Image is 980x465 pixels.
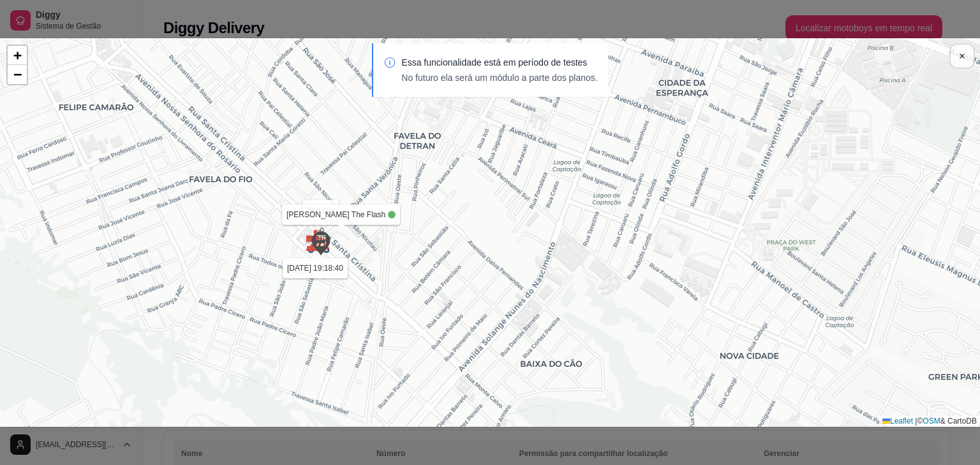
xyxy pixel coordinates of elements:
[915,417,917,426] span: |
[401,71,597,84] p: No futuro ela será um módulo a parte dos planos.
[401,56,597,69] p: Essa funcionalidade está em período de testes
[308,231,334,256] img: Marker
[879,416,980,427] div: © & CartoDB
[882,417,913,426] a: Leaflet
[305,229,330,254] img: Marker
